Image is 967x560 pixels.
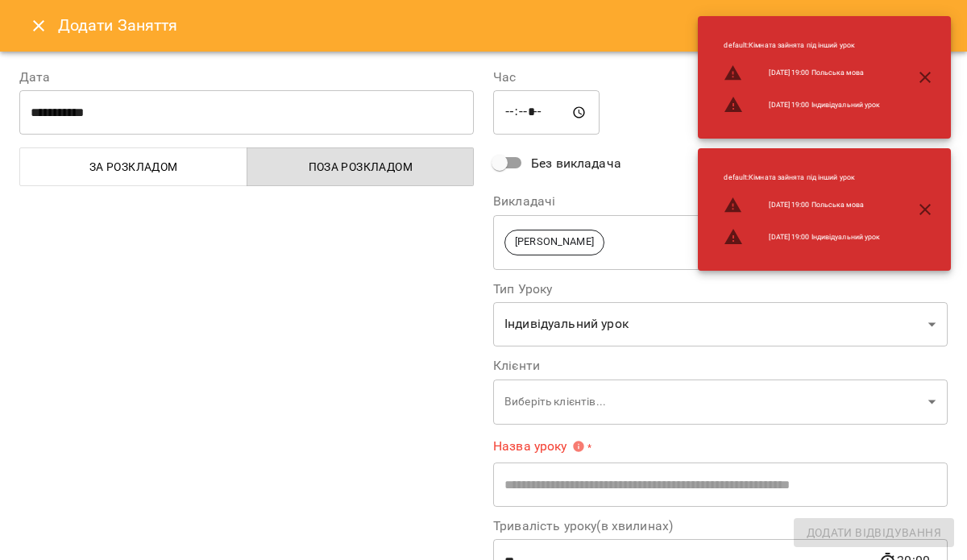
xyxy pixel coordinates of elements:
span: За розкладом [30,157,238,176]
div: Індивідуальний урок [493,302,948,347]
label: Тривалість уроку(в хвилинах) [493,520,948,533]
label: Час [493,71,948,84]
button: Close [19,6,58,45]
label: Клієнти [493,359,948,372]
label: Викладачі [493,195,948,208]
button: За розкладом [19,147,247,186]
li: [DATE] 19:00 Індивідуальний урок [711,221,893,253]
p: Виберіть клієнтів... [504,394,922,410]
h6: Додати Заняття [58,13,948,38]
li: default : Кімната зайнята під інший урок [711,34,893,57]
span: Поза розкладом [257,157,465,176]
button: Поза розкладом [247,147,475,186]
div: [PERSON_NAME] [493,214,948,270]
li: [DATE] 19:00 Польська мова [711,57,893,89]
li: [DATE] 19:00 Польська мова [711,189,893,222]
svg: Вкажіть назву уроку або виберіть клієнтів [572,440,585,453]
li: default : Кімната зайнята під інший урок [711,166,893,189]
span: [PERSON_NAME] [505,234,604,250]
span: Назва уроку [493,440,585,453]
label: Тип Уроку [493,283,948,296]
div: Виберіть клієнтів... [493,379,948,425]
li: [DATE] 19:00 Індивідуальний урок [711,89,893,121]
span: Без викладача [531,154,621,173]
label: Дата [19,71,474,84]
